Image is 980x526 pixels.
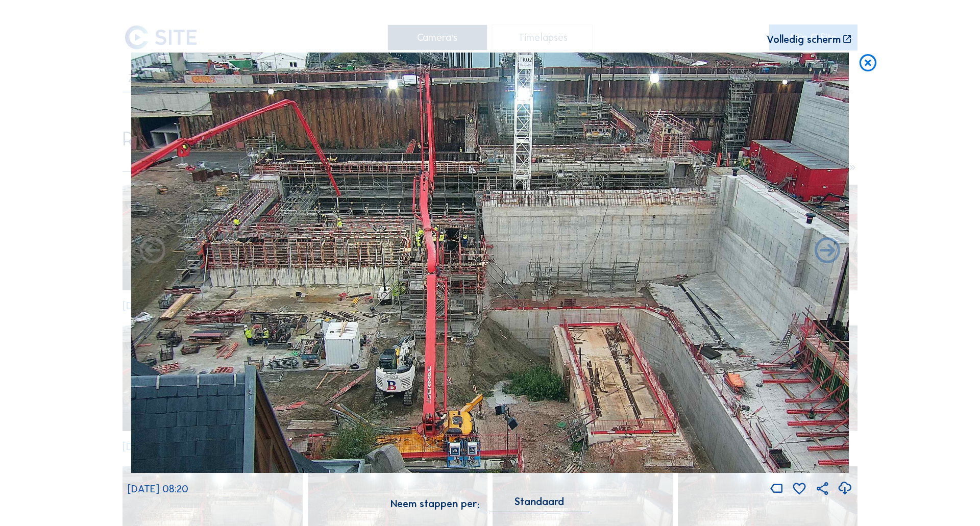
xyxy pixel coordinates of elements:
[128,483,188,495] span: [DATE] 08:20
[767,34,841,44] div: Volledig scherm
[812,236,843,267] i: Back
[489,497,590,512] div: Standaard
[514,497,564,506] div: Standaard
[131,53,849,473] img: Image
[137,236,168,267] i: Forward
[390,498,479,509] div: Neem stappen per:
